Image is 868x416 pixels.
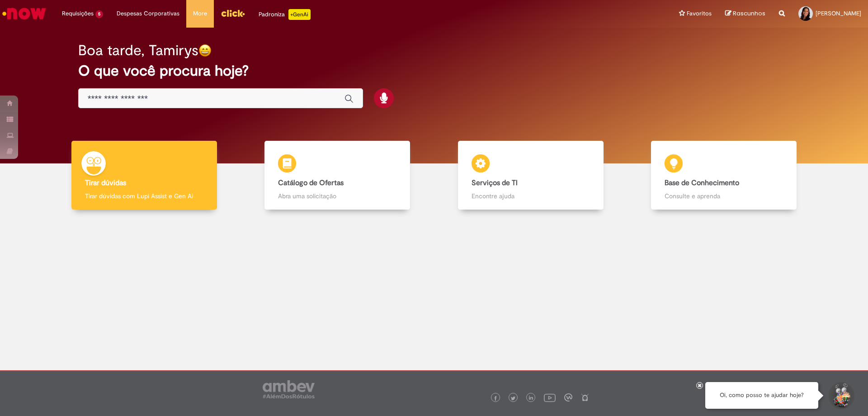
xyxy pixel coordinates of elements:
h2: Boa tarde, Tamirys [78,43,198,58]
a: Base de Conhecimento Consulte e aprenda [627,141,821,210]
b: Catálogo de Ofertas [278,178,344,187]
img: logo_footer_youtube.png [544,392,556,403]
span: 5 [95,10,103,18]
img: logo_footer_linkedin.png [529,396,533,401]
p: Consulte e aprenda [665,191,783,201]
span: More [193,9,207,18]
img: logo_footer_naosei.png [581,393,589,402]
a: Catálogo de Ofertas Abra uma solicitação [241,141,434,210]
h2: O que você procura hoje? [78,63,790,79]
img: logo_footer_facebook.png [493,396,498,401]
div: Oi, como posso te ajudar hoje? [705,382,818,409]
img: happy-face.png [198,44,212,57]
b: Serviços de TI [472,178,518,187]
a: Serviços de TI Encontre ajuda [434,141,627,210]
a: Rascunhos [725,10,765,18]
p: Tirar dúvidas com Lupi Assist e Gen Ai [85,191,203,201]
b: Base de Conhecimento [665,178,739,187]
p: +GenAi [288,9,311,20]
span: Requisições [62,9,94,18]
b: Tirar dúvidas [85,178,126,187]
button: Iniciar Conversa de Suporte [827,382,854,409]
span: Favoritos [687,9,712,18]
a: Tirar dúvidas Tirar dúvidas com Lupi Assist e Gen Ai [47,141,241,210]
p: Abra uma solicitação [278,191,396,201]
img: logo_footer_twitter.png [511,396,515,401]
img: logo_footer_ambev_rotulo_gray.png [263,380,315,398]
span: Despesas Corporativas [117,9,179,18]
img: ServiceNow [1,5,47,23]
span: [PERSON_NAME] [816,10,861,17]
p: Encontre ajuda [472,191,590,201]
span: Rascunhos [733,9,765,18]
img: logo_footer_workplace.png [564,393,572,402]
img: click_logo_yellow_360x200.png [221,6,245,20]
div: Padroniza [259,9,311,20]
